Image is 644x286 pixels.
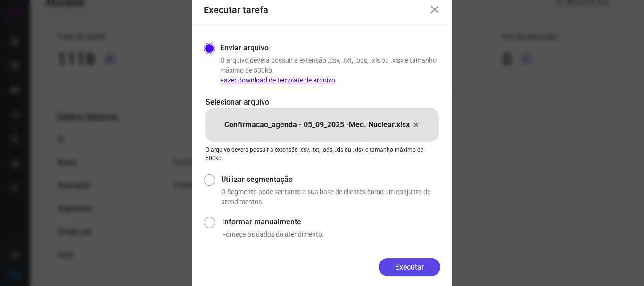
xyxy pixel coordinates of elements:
label: Utilizar segmentação [221,174,440,185]
p: Selecionar arquivo [206,97,438,108]
button: Executar [379,258,440,276]
a: Fazer download de template de arquivo [220,76,335,84]
p: O arquivo deverá possuir a extensão .csv, .txt, .ods, .xls ou .xlsx e tamanho máximo de 500kb. [206,146,438,163]
label: Informar manualmente [222,216,440,228]
p: Forneça os dados do atendimento. [222,229,440,239]
p: O Segmento pode ser tanto a sua base de clientes como um conjunto de atendimentos. [221,187,440,207]
h3: Executar tarefa [204,4,268,16]
p: Confirmacao_agenda - 05_09_2025 -Med. Nuclear.xlsx [224,119,410,131]
p: O arquivo deverá possuir a extensão .csv, .txt, .ods, .xls ou .xlsx e tamanho máximo de 500kb. [220,56,440,85]
label: Enviar arquivo [220,42,269,54]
